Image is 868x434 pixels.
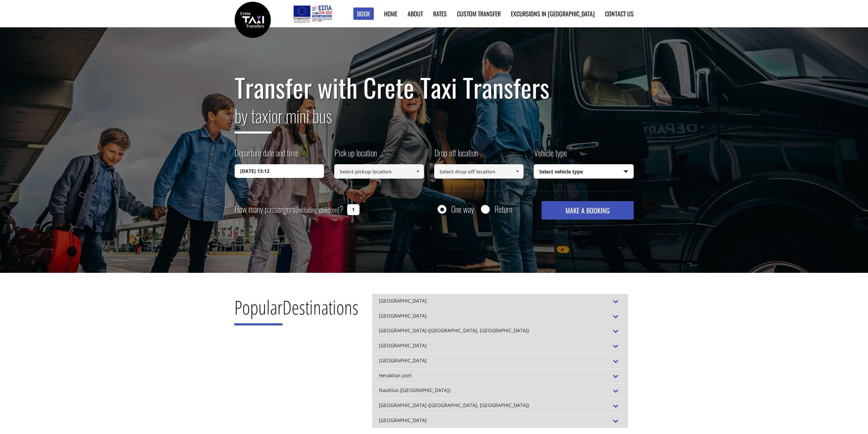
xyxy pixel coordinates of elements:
label: Vehicle type [534,147,567,164]
h2: or mini bus [235,102,634,139]
a: Rates [433,9,447,18]
label: Drop off location [434,147,478,164]
div: [GEOGRAPHIC_DATA] [372,353,628,368]
small: (including children) [295,205,339,215]
input: Select drop-off location [434,164,524,179]
span: Popular [234,294,282,325]
div: [GEOGRAPHIC_DATA] [372,309,628,324]
input: Select pickup location [334,164,424,179]
div: [GEOGRAPHIC_DATA] ([GEOGRAPHIC_DATA], [GEOGRAPHIC_DATA]) [372,398,628,413]
a: Contact us [605,9,634,18]
a: Excursions in [GEOGRAPHIC_DATA] [511,9,595,18]
span: by taxi [235,103,271,134]
div: [GEOGRAPHIC_DATA] ([GEOGRAPHIC_DATA], [GEOGRAPHIC_DATA]) [372,323,628,338]
img: e-bannersEUERDF180X90.jpg [292,3,333,24]
button: MAKE A BOOKING [542,201,633,220]
div: Nautilux ([GEOGRAPHIC_DATA]) [372,383,628,398]
div: [GEOGRAPHIC_DATA] [372,413,628,428]
div: [GEOGRAPHIC_DATA] [372,338,628,353]
div: [GEOGRAPHIC_DATA] [372,294,628,309]
a: Show All Items [512,164,523,179]
a: Custom Transfer [457,9,501,18]
label: How many passengers ? [235,201,343,218]
a: Show All Items [412,164,423,179]
div: Heraklion port [372,368,628,383]
label: Pick up location [334,147,377,164]
a: Book [353,8,374,20]
img: Crete Taxi Transfers | Safe Taxi Transfer Services from to Heraklion Airport, Chania Airport, Ret... [235,2,271,38]
span: Select vehicle type [534,165,633,179]
h2: Destinations [234,294,358,331]
h1: Transfer with Crete Taxi Transfers [235,73,634,102]
a: About [408,9,423,18]
a: Home [384,9,397,18]
label: One way [451,205,474,213]
a: Crete Taxi Transfers | Safe Taxi Transfer Services from to Heraklion Airport, Chania Airport, Ret... [235,15,271,23]
label: Departure date and time [235,147,299,164]
label: Return [495,205,512,213]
